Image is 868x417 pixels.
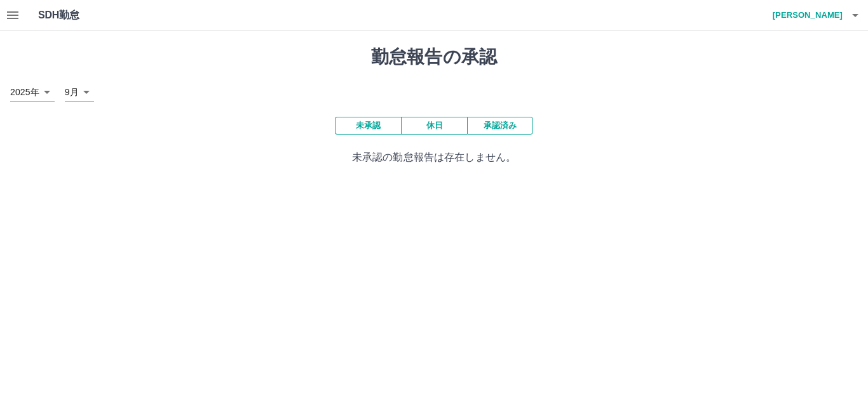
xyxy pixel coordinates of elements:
p: 未承認の勤怠報告は存在しません。 [10,150,858,165]
button: 未承認 [335,117,401,135]
h1: 勤怠報告の承認 [10,46,858,68]
div: 9月 [65,83,94,102]
button: 休日 [401,117,467,135]
div: 2025年 [10,83,55,102]
button: 承認済み [467,117,533,135]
